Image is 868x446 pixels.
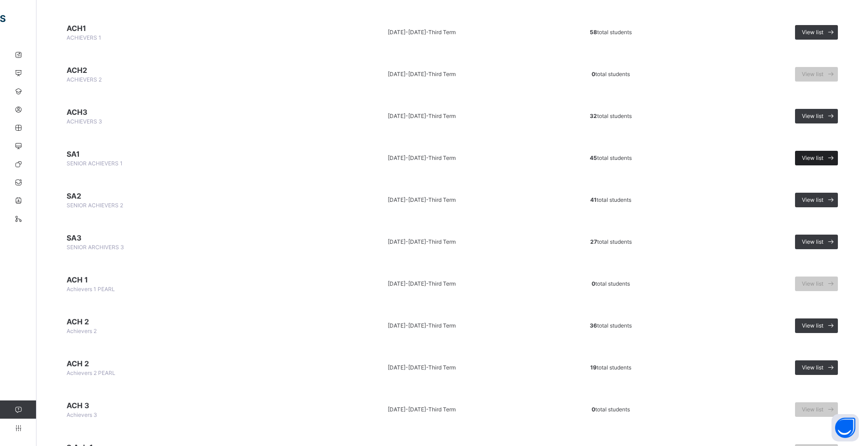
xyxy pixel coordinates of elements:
span: View list [802,112,823,120]
span: View list [802,70,823,78]
b: 0 [592,406,595,413]
b: 19 [590,364,597,371]
span: ACH3 [67,107,299,118]
span: [DATE]-[DATE] - [388,238,428,245]
span: total students [590,196,631,203]
span: Third Term [428,364,456,371]
span: View list [802,238,823,246]
span: Third Term [428,406,456,413]
span: total students [592,280,630,287]
span: Achievers 2 [67,328,97,334]
span: SA1 [67,149,299,159]
b: 27 [590,238,597,245]
span: total students [590,322,632,329]
span: Achievers 3 [67,411,97,418]
span: total students [590,29,632,36]
b: 0 [592,71,595,77]
span: SA3 [67,232,299,243]
span: total students [592,406,630,413]
span: ACHIEVERS 3 [67,118,102,125]
span: [DATE]-[DATE] - [388,29,428,36]
span: total students [590,238,632,245]
b: 32 [590,113,597,119]
span: Third Term [428,29,456,36]
span: SENIOR ACHIEVERS 2 [67,202,123,209]
span: total students [592,71,630,77]
span: View list [802,364,823,372]
span: SA2 [67,190,299,201]
span: [DATE]-[DATE] - [388,364,428,371]
span: Third Term [428,196,456,203]
span: Third Term [428,71,456,77]
button: Open asap [832,414,859,441]
span: ACH1 [67,23,299,34]
span: ACH2 [67,65,299,76]
span: SENIOR ARCHIVERS 3 [67,244,124,251]
span: [DATE]-[DATE] - [388,280,428,287]
b: 45 [590,154,597,161]
span: [DATE]-[DATE] - [388,322,428,329]
span: Third Term [428,113,456,119]
span: ACHIEVERS 1 [67,34,101,41]
b: 41 [590,196,597,203]
span: Third Term [428,322,456,329]
span: Third Term [428,238,456,245]
span: Third Term [428,154,456,161]
span: View list [802,154,823,162]
span: SENIOR ACHIEVERS 1 [67,160,123,167]
span: View list [802,405,823,414]
span: Achievers 2 PEARL [67,369,115,376]
span: total students [590,154,632,161]
span: View list [802,28,823,36]
span: total students [590,364,631,371]
b: 36 [590,322,597,329]
span: [DATE]-[DATE] - [388,406,428,413]
span: ACH 1 [67,274,299,285]
span: ACHIEVERS 2 [67,76,102,83]
span: View list [802,280,823,288]
span: [DATE]-[DATE] - [388,154,428,161]
span: ACH 3 [67,400,299,411]
span: [DATE]-[DATE] - [388,113,428,119]
span: [DATE]-[DATE] - [388,196,428,203]
span: total students [590,113,632,119]
span: Third Term [428,280,456,287]
span: [DATE]-[DATE] - [388,71,428,77]
span: Achievers 1 PEARL [67,286,115,292]
b: 58 [590,29,597,36]
span: View list [802,322,823,330]
b: 0 [592,280,595,287]
span: ACH 2 [67,316,299,327]
span: ACH 2 [67,358,299,369]
span: View list [802,196,823,204]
